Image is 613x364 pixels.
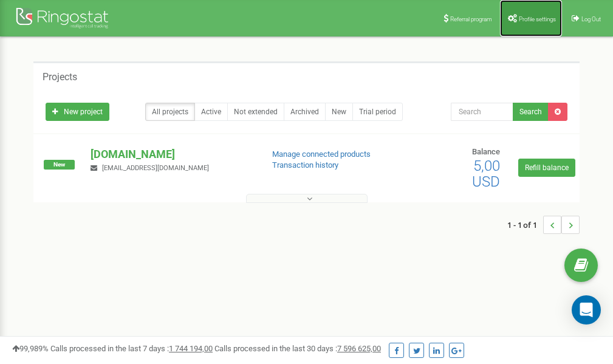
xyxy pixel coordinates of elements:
[450,16,492,22] span: Referral program
[46,103,109,121] a: New project
[518,159,575,177] a: Refill balance
[581,16,601,22] span: Log Out
[519,16,556,22] span: Profile settings
[513,103,549,121] button: Search
[572,295,601,325] div: Open Intercom Messenger
[91,146,252,162] p: [DOMAIN_NAME]
[50,344,213,353] span: Calls processed in the last 7 days :
[507,204,580,246] nav: ...
[337,344,381,353] u: 7 596 625,00
[194,103,228,121] a: Active
[12,344,49,353] span: 99,989%
[102,164,209,172] span: [EMAIL_ADDRESS][DOMAIN_NAME]
[272,160,338,170] a: Transaction history
[44,160,75,170] span: New
[352,103,403,121] a: Trial period
[472,157,500,190] span: 5,00 USD
[507,216,543,234] span: 1 - 1 of 1
[145,103,195,121] a: All projects
[272,149,371,159] a: Manage connected products
[227,103,284,121] a: Not extended
[472,147,500,156] span: Balance
[325,103,353,121] a: New
[214,344,381,353] span: Calls processed in the last 30 days :
[284,103,326,121] a: Archived
[451,103,513,121] input: Search
[169,344,213,353] u: 1 744 194,00
[43,72,77,83] h5: Projects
